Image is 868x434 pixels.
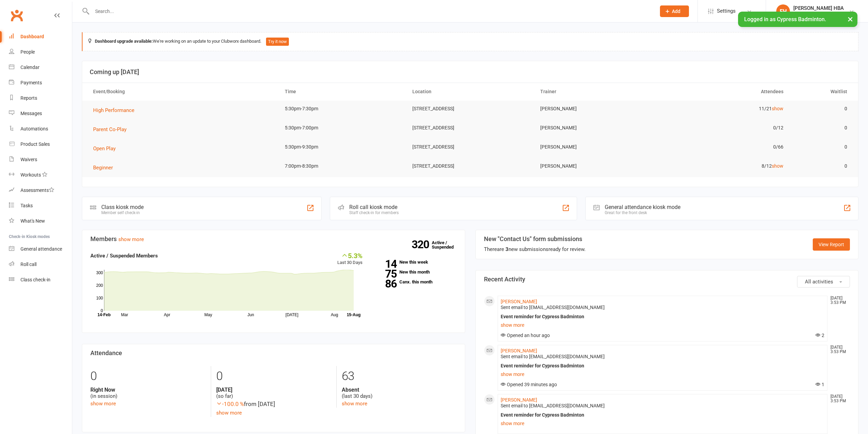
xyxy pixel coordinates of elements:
a: show more [501,369,825,379]
button: Open Play [93,144,120,153]
div: (in session) [90,387,206,400]
a: People [9,44,72,60]
a: Workouts [9,167,72,183]
span: Settings [717,3,736,19]
strong: Dashboard upgrade available: [95,39,153,44]
a: 320Active / Suspended [432,235,462,254]
span: Sent email to [EMAIL_ADDRESS][DOMAIN_NAME] [501,354,605,359]
a: Dashboard [9,29,72,44]
div: We're working on an update to your Clubworx dashboard. [82,32,858,51]
div: Automations [20,126,48,131]
div: Event reminder for Cypress Badminton [501,363,825,369]
span: Beginner [93,165,113,171]
div: Messages [20,111,42,116]
td: [PERSON_NAME] [534,120,662,136]
a: show more [501,320,825,330]
td: 0 [790,120,853,136]
span: Sent email to [EMAIL_ADDRESS][DOMAIN_NAME] [501,305,605,310]
strong: 14 [373,259,397,269]
div: [PERSON_NAME] HBA [793,5,844,11]
div: Class check-in [20,277,50,282]
div: Calendar [20,65,40,70]
div: People [20,49,35,55]
div: (last 30 days) [342,387,457,400]
button: Add [660,5,689,17]
div: from [DATE] [216,400,331,409]
button: Try it now [266,38,289,46]
span: All activities [805,279,833,285]
div: Dashboard [20,34,44,39]
th: Attendees [662,83,790,100]
a: What's New [9,213,72,229]
h3: Recent Activity [484,276,850,283]
div: Workouts [20,172,41,178]
td: [PERSON_NAME] [534,158,662,174]
div: Event reminder for Cypress Badminton [501,314,825,320]
div: Roll call [20,262,36,267]
span: Logged in as Cypress Badminton. [744,16,826,23]
strong: 86 [373,279,397,289]
h3: Coming up [DATE] [90,69,851,75]
td: 0 [790,139,853,155]
div: 0 [216,366,331,387]
td: 5:30pm-9:30pm [279,139,407,155]
span: 2 [815,333,824,338]
div: General attendance kiosk mode [605,204,680,210]
a: General attendance kiosk mode [9,241,72,257]
td: 0 [790,101,853,117]
div: 5.3% [337,252,363,259]
a: show [772,163,783,169]
a: Tasks [9,198,72,213]
td: [STREET_ADDRESS] [406,139,534,155]
td: 0 [790,158,853,174]
th: Location [406,83,534,100]
a: Class kiosk mode [9,272,72,288]
strong: 3 [505,246,509,252]
span: Add [672,9,680,14]
a: Waivers [9,152,72,167]
a: show [772,106,783,111]
div: Event reminder for Cypress Badminton [501,412,825,418]
div: Staff check-in for members [349,210,399,215]
a: Payments [9,75,72,90]
strong: Active / Suspended Members [90,253,158,259]
time: [DATE] 3:53 PM [827,296,850,305]
div: 63 [342,366,457,387]
a: 14New this week [373,260,457,264]
span: Sent email to [EMAIL_ADDRESS][DOMAIN_NAME] [501,403,605,408]
strong: Right Now [90,387,206,393]
div: Last 30 Days [337,252,363,266]
strong: [DATE] [216,387,331,393]
strong: Absent [342,387,457,393]
td: 5:30pm-7:30pm [279,101,407,117]
a: Product Sales [9,137,72,152]
div: Waivers [20,157,37,162]
input: Search... [90,6,651,16]
td: [PERSON_NAME] [534,139,662,155]
strong: 320 [412,239,432,250]
a: Reports [9,90,72,106]
th: Time [279,83,407,100]
a: Roll call [9,257,72,272]
div: What's New [20,218,45,224]
strong: 75 [373,269,397,279]
span: 1 [815,382,824,387]
button: All activities [797,276,850,288]
td: 7:00pm-8:30pm [279,158,407,174]
div: There are new submissions ready for review. [484,245,586,253]
span: Parent Co-Play [93,126,127,132]
span: High Performance [93,107,134,113]
a: Automations [9,121,72,137]
div: (so far) [216,387,331,400]
td: 0/66 [662,139,790,155]
a: View Report [813,238,850,251]
td: [STREET_ADDRESS] [406,158,534,174]
a: Calendar [9,60,72,75]
div: Assessments [20,187,54,193]
a: [PERSON_NAME] [501,397,537,403]
div: Cypress Badminton [793,11,844,17]
div: General attendance [20,246,62,252]
a: [PERSON_NAME] [501,299,537,304]
span: Opened an hour ago [501,333,550,338]
div: Tasks [20,203,33,208]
